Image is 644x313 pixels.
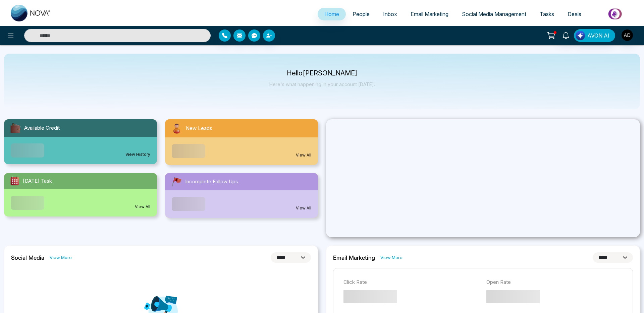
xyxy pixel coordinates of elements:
a: Deals [561,8,588,20]
a: New LeadsView All [161,119,322,165]
a: View More [380,254,402,261]
a: Tasks [533,8,561,20]
a: View History [125,151,150,158]
h2: Email Marketing [333,254,375,261]
img: Market-place.gif [591,6,640,21]
p: Click Rate [343,278,480,286]
img: User Avatar [622,29,633,41]
span: Social Media Management [462,11,526,17]
a: Incomplete Follow UpsView All [161,173,322,218]
a: People [346,8,376,20]
a: Social Media Management [455,8,533,20]
button: AVON AI [574,29,615,42]
img: newLeads.svg [170,122,183,135]
p: Here's what happening in your account [DATE]. [269,81,375,87]
a: View All [135,204,150,210]
span: Deals [568,11,581,17]
a: View All [296,152,311,158]
span: Tasks [540,11,554,17]
p: Hello [PERSON_NAME] [269,70,375,76]
img: Nova CRM Logo [11,5,51,21]
span: Email Marketing [411,11,448,17]
span: New Leads [186,125,212,132]
a: Email Marketing [404,8,455,20]
a: Home [318,8,346,20]
span: Home [324,11,339,17]
span: AVON AI [587,32,609,40]
a: Inbox [376,8,404,20]
span: Incomplete Follow Ups [185,178,238,186]
h2: Social Media [11,254,44,261]
p: Open Rate [486,278,623,286]
span: Available Credit [24,124,60,132]
a: View More [50,254,72,261]
span: [DATE] Task [23,177,52,185]
img: todayTask.svg [9,176,20,186]
img: followUps.svg [170,176,182,188]
a: View All [296,205,311,211]
img: availableCredit.svg [9,122,21,134]
img: Lead Flow [576,31,585,40]
span: People [353,11,370,17]
span: Inbox [383,11,397,17]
